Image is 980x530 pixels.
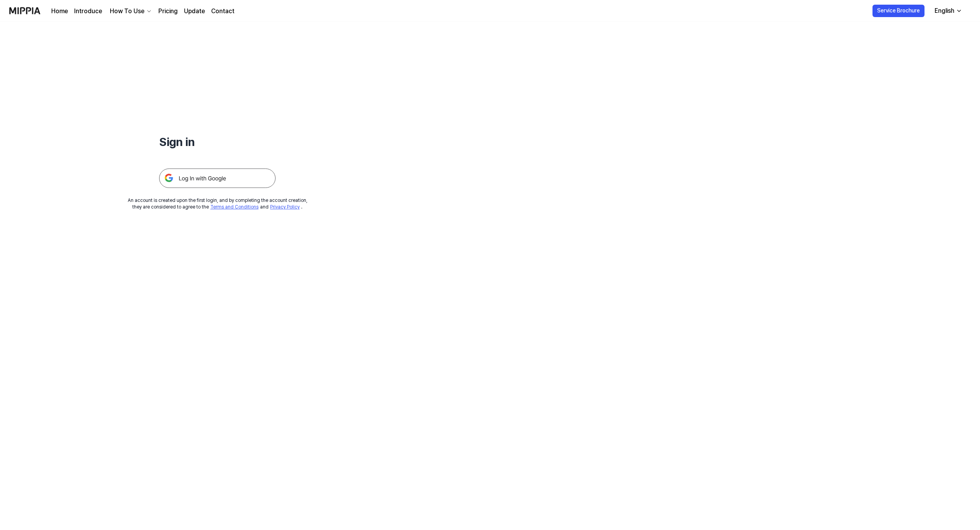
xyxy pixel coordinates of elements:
[159,169,276,188] img: 구글 로그인 버튼
[158,7,178,16] a: Pricing
[74,7,102,16] a: Introduce
[184,7,205,16] a: Update
[210,204,258,210] a: Terms and Conditions
[211,7,234,16] a: Contact
[928,3,967,19] button: English
[128,197,307,210] div: An account is created upon the first login, and by completing the account creation, they are cons...
[51,7,68,16] a: Home
[159,134,276,150] h1: Sign in
[108,7,152,16] button: How To Use
[108,7,146,16] div: How To Use
[872,5,924,17] button: Service Brochure
[270,204,300,210] a: Privacy Policy
[933,6,956,16] div: English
